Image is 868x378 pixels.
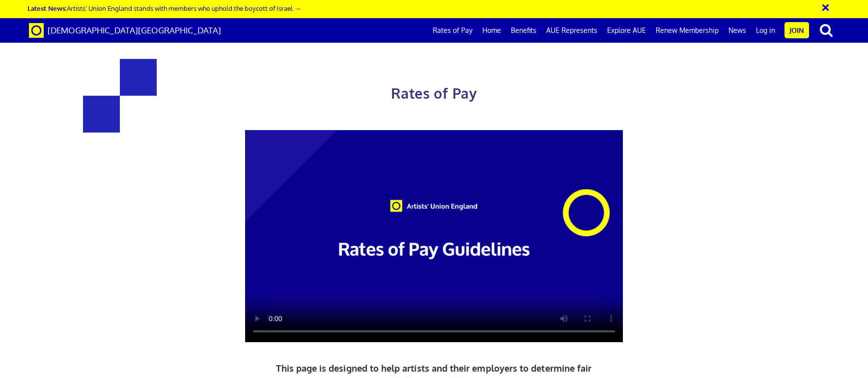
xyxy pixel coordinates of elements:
[22,18,228,43] a: Brand [DEMOGRAPHIC_DATA][GEOGRAPHIC_DATA]
[28,4,301,12] a: Latest News:Artists’ Union England stands with members who uphold the boycott of Israel →
[506,18,541,43] a: Benefits
[391,84,477,102] span: Rates of Pay
[784,22,809,38] a: Join
[477,18,506,43] a: Home
[602,18,651,43] a: Explore AUE
[48,25,221,35] span: [DEMOGRAPHIC_DATA][GEOGRAPHIC_DATA]
[811,20,841,40] button: search
[751,18,780,43] a: Log in
[28,4,67,12] strong: Latest News:
[724,18,751,43] a: News
[541,18,602,43] a: AUE Represents
[428,18,477,43] a: Rates of Pay
[651,18,724,43] a: Renew Membership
